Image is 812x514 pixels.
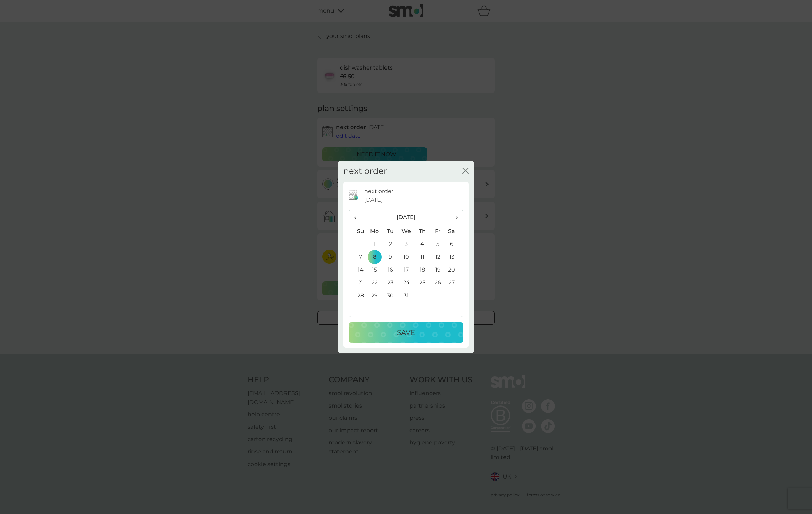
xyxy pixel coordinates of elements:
td: 27 [446,276,463,289]
span: › [451,210,458,225]
td: 30 [383,289,398,302]
td: 29 [367,289,383,302]
th: Sa [446,225,463,238]
span: ‹ [354,210,361,225]
td: 23 [383,276,398,289]
td: 13 [446,251,463,264]
td: 24 [398,276,414,289]
td: 7 [349,251,367,264]
td: 8 [367,251,383,264]
td: 28 [349,289,367,302]
td: 10 [398,251,414,264]
th: Tu [383,225,398,238]
p: Save [397,327,415,338]
th: We [398,225,414,238]
td: 14 [349,264,367,276]
td: 31 [398,289,414,302]
th: [DATE] [367,210,446,225]
td: 16 [383,264,398,276]
td: 4 [414,238,430,251]
button: Save [349,322,463,343]
td: 2 [383,238,398,251]
td: 6 [446,238,463,251]
td: 20 [446,264,463,276]
td: 21 [349,276,367,289]
th: Mo [367,225,383,238]
td: 22 [367,276,383,289]
span: [DATE] [364,195,383,204]
p: next order [364,187,393,196]
td: 12 [430,251,446,264]
button: close [462,168,469,175]
th: Su [349,225,367,238]
h2: next order [343,166,387,176]
th: Fr [430,225,446,238]
td: 19 [430,264,446,276]
td: 18 [414,264,430,276]
td: 5 [430,238,446,251]
td: 26 [430,276,446,289]
td: 15 [367,264,383,276]
td: 17 [398,264,414,276]
td: 1 [367,238,383,251]
td: 3 [398,238,414,251]
td: 11 [414,251,430,264]
th: Th [414,225,430,238]
td: 9 [383,251,398,264]
td: 25 [414,276,430,289]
